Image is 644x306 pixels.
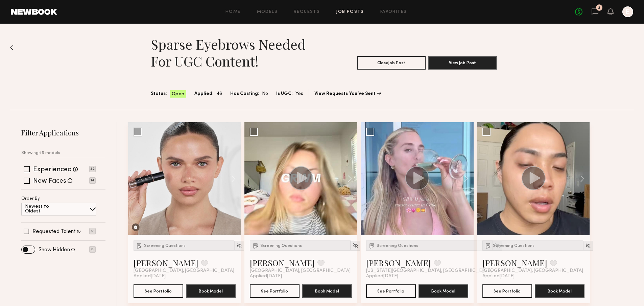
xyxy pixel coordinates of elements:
h2: Filter Applications [21,128,105,137]
label: Show Hidden [39,247,70,253]
span: Screening Questions [493,244,534,248]
button: Book Model [302,284,352,298]
button: View Job Post [428,56,497,70]
a: E [622,6,633,17]
span: Screening Questions [260,244,302,248]
div: Applied [DATE] [250,274,352,279]
label: Requested Talent [32,229,76,234]
a: Book Model [186,288,236,294]
span: Applied: [194,90,214,98]
p: 32 [89,166,96,172]
span: [GEOGRAPHIC_DATA], [GEOGRAPHIC_DATA] [482,268,583,274]
span: Screening Questions [144,244,186,248]
a: [PERSON_NAME] [134,257,198,268]
button: Book Model [419,284,468,298]
button: See Portfolio [366,284,416,298]
div: Applied [DATE] [134,274,236,279]
a: Book Model [302,288,352,294]
a: Requests [294,10,320,14]
span: Is UGC: [276,90,293,98]
p: 0 [89,228,96,234]
span: [US_STATE][GEOGRAPHIC_DATA], [GEOGRAPHIC_DATA] [366,268,493,274]
button: See Portfolio [134,284,183,298]
span: [GEOGRAPHIC_DATA], [GEOGRAPHIC_DATA] [134,268,234,274]
a: Favorites [380,10,407,14]
div: Applied [DATE] [482,274,585,279]
p: 0 [89,246,96,253]
div: Applied [DATE] [366,274,468,279]
span: Screening Questions [377,244,418,248]
a: Book Model [535,288,585,294]
a: Home [225,10,241,14]
p: Showing 46 models [21,151,60,155]
img: Back to previous page [10,45,14,50]
label: Experienced [33,167,72,173]
a: [PERSON_NAME] [482,257,547,268]
img: Submission Icon [485,242,492,249]
span: Yes [295,90,303,98]
a: [PERSON_NAME] [250,257,315,268]
button: Book Model [186,284,236,298]
h1: Sparse Eyebrows Needed for UGC Content! [151,36,324,70]
a: 2 [591,8,599,16]
img: Unhide Model [585,243,591,249]
span: Open [172,91,184,98]
a: Job Posts [336,10,364,14]
span: No [262,90,268,98]
label: New Faces [33,178,66,185]
a: Models [257,10,278,14]
button: See Portfolio [250,284,300,298]
p: Order By [21,197,40,201]
div: 2 [598,6,600,10]
span: Has Casting: [230,90,259,98]
img: Submission Icon [136,242,143,249]
button: Book Model [535,284,585,298]
img: Unhide Model [236,243,242,249]
a: View Requests You’ve Sent [314,92,381,96]
a: [PERSON_NAME] [366,257,431,268]
button: CloseJob Post [357,56,426,70]
img: Submission Icon [368,242,375,249]
a: Book Model [419,288,468,294]
p: Newest to Oldest [25,204,65,214]
img: Unhide Model [353,243,358,249]
img: Submission Icon [252,242,259,249]
span: [GEOGRAPHIC_DATA], [GEOGRAPHIC_DATA] [250,268,351,274]
p: 14 [89,177,96,184]
span: Status: [151,90,167,98]
span: 46 [216,90,222,98]
button: See Portfolio [482,284,532,298]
